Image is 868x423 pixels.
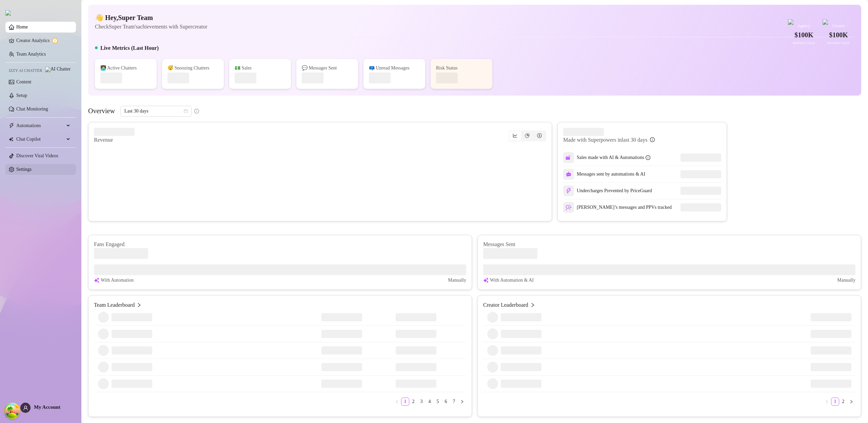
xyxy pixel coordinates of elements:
img: purple-badge.svg [823,19,828,25]
li: 7 [450,398,458,406]
span: Automations [16,120,64,131]
a: Chat Monitoring [16,106,48,112]
div: Sales made with AI & Automations [577,154,650,161]
li: 5 [434,398,442,406]
article: Fans Engaged [94,241,466,248]
span: My Account [34,404,60,410]
a: Discover Viral Videos [16,153,58,158]
li: Next Page [847,398,855,406]
a: 1 [831,398,839,405]
li: Next Page [458,398,466,406]
a: 3 [418,398,425,405]
a: Home [16,24,28,29]
a: 6 [442,398,450,405]
img: svg%3e [94,277,99,284]
li: 3 [417,398,426,406]
div: Agency [788,23,820,29]
div: Monthly Sales [788,41,820,46]
div: $100K [823,30,854,40]
span: pie-chart [525,133,530,138]
span: dollar-circle [537,133,542,138]
div: Messages sent by automations & AI [563,169,645,180]
img: logo.svg [5,10,11,16]
a: Team Analytics [16,52,46,57]
span: Chat Copilot [16,134,64,145]
img: svg%3e [483,277,489,284]
button: right [847,398,855,406]
a: 2 [840,398,847,405]
div: 👩‍💻 Active Chatters [100,64,151,72]
article: Team Leaderboard [94,301,135,309]
span: info-circle [194,109,199,114]
a: 7 [450,398,458,405]
span: info-circle [650,137,655,142]
span: right [137,301,141,309]
article: Messages Sent [483,241,855,248]
li: 6 [442,398,450,406]
article: Check Super Team's achievements with Supercreator [95,22,208,31]
span: info-circle [646,155,650,160]
button: Open Tanstack query devtools [5,404,19,418]
a: 4 [426,398,433,405]
li: Previous Page [823,398,831,406]
article: Creator Leaderboard [483,301,528,309]
div: 😴 Snoozing Chatters [167,64,218,72]
div: Risk Status [436,64,487,72]
li: 1 [401,398,409,406]
img: svg%3e [566,172,571,177]
a: 2 [410,398,417,405]
span: user [23,405,28,410]
span: line-chart [513,133,517,138]
span: build [3,413,8,418]
img: svg%3e [566,188,572,194]
div: Undercharges Prevented by PriceGuard [563,185,652,196]
h4: 👋 Hey, Super Team [95,13,208,22]
div: 💬 Messages Sent [302,64,353,72]
a: 1 [401,398,409,405]
button: left [823,398,831,406]
article: Made with Superpowers in last 30 days [563,136,647,144]
div: [PERSON_NAME]’s messages and PPVs tracked [563,202,672,213]
a: Content [16,79,31,84]
div: 📪 Unread Messages [369,64,420,72]
a: Setup [16,93,27,98]
span: left [825,400,829,404]
span: right [849,400,853,404]
div: Monthly Sales [823,41,854,46]
span: right [460,400,464,404]
article: Overview [88,106,115,116]
img: svg%3e [566,204,572,210]
article: Manually [448,277,466,284]
img: svg%3e [566,155,572,161]
span: Izzy AI Chatter [9,67,42,74]
div: segmented control [508,130,546,141]
a: Creator Analytics exclamation-circle [16,35,71,46]
li: Previous Page [393,398,401,406]
li: 1 [831,398,839,406]
div: $100K [788,30,820,40]
li: 2 [839,398,847,406]
a: Settings [16,167,32,172]
div: 💵 Sales [235,64,285,72]
img: Chat Copilot [9,137,13,142]
span: Last 30 days [124,106,188,116]
img: AI Chatter [45,67,71,72]
article: With Automation [101,277,134,284]
h5: Live Metrics (Last Hour) [100,44,159,52]
article: Revenue [94,136,135,144]
button: left [393,398,401,406]
span: thunderbolt [9,123,14,128]
img: gold-badge.svg [788,19,793,25]
li: 2 [409,398,417,406]
article: With Automation & AI [490,277,534,284]
li: 4 [426,398,434,406]
article: Manually [837,277,855,284]
button: right [458,398,466,406]
div: Creator [823,23,854,29]
span: right [530,301,535,309]
a: 5 [434,398,441,405]
span: calendar [184,109,188,113]
span: left [395,400,399,404]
